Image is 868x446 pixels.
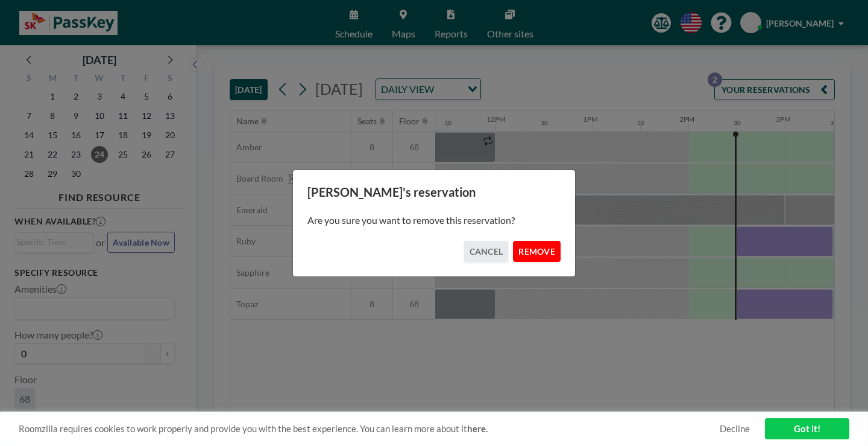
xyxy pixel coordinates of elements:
[464,241,509,262] button: CANCEL
[765,418,849,439] a: Got it!
[467,423,488,434] a: here.
[720,423,750,435] a: Decline
[307,214,561,226] p: Are you sure you want to remove this reservation?
[513,241,561,262] button: REMOVE
[307,185,561,200] h3: [PERSON_NAME]'s reservation
[19,423,720,435] span: Roomzilla requires cookies to work properly and provide you with the best experience. You can lea...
